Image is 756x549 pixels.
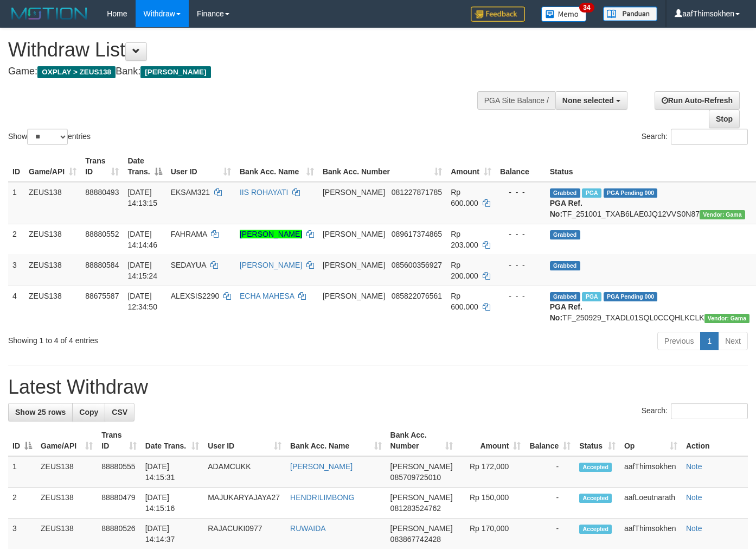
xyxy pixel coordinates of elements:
[318,151,446,182] th: Bank Acc. Number: activate to sort column ascending
[97,425,140,456] th: Trans ID: activate to sort column ascending
[550,230,580,239] span: Grabbed
[686,493,702,502] a: Note
[392,292,442,300] span: Copy 085822076561 to clipboard
[386,425,457,456] th: Bank Acc. Number: activate to sort column ascending
[655,91,740,110] a: Run Auto-Refresh
[471,7,525,22] img: Feedback.jpg
[718,332,748,350] a: Next
[36,488,97,519] td: ZEUS138
[24,224,81,255] td: ZEUS138
[112,408,127,417] span: CSV
[620,425,682,456] th: Op: activate to sort column ascending
[24,151,81,182] th: Game/API: activate to sort column ascending
[390,524,453,533] span: [PERSON_NAME]
[24,182,81,224] td: ZEUS138
[546,286,754,327] td: TF_250929_TXADL01SQL0CCQHLKCLK
[8,488,36,519] td: 2
[700,210,745,219] span: Vendor URL: https://trx31.1velocity.biz
[8,182,24,224] td: 1
[127,230,157,249] span: [DATE] 14:14:46
[496,151,546,182] th: Balance
[550,261,580,270] span: Grabbed
[642,129,748,145] label: Search:
[8,403,73,421] a: Show 25 rows
[457,425,526,456] th: Amount: activate to sort column ascending
[582,292,601,301] span: Marked by aafpengsreynich
[171,261,206,269] span: SEDAYUA
[240,230,302,238] a: [PERSON_NAME]
[8,39,493,61] h1: Withdraw List
[240,292,294,300] a: ECHA MAHESA
[500,187,541,198] div: - - -
[477,91,555,110] div: PGA Site Balance /
[8,331,307,346] div: Showing 1 to 4 of 4 entries
[171,292,220,300] span: ALEXSIS2290
[8,224,24,255] td: 2
[290,524,326,533] a: RUWAIDA
[550,292,580,301] span: Grabbed
[579,3,594,12] span: 34
[620,488,682,519] td: aafLoeutnarath
[579,494,612,503] span: Accepted
[15,408,66,417] span: Show 25 rows
[286,425,386,456] th: Bank Acc. Name: activate to sort column ascending
[240,188,288,197] a: IIS ROHAYATI
[81,151,123,182] th: Trans ID: activate to sort column ascending
[24,255,81,286] td: ZEUS138
[603,7,657,21] img: panduan.png
[97,488,140,519] td: 88880479
[682,425,748,456] th: Action
[8,425,36,456] th: ID: activate to sort column descending
[323,292,385,300] span: [PERSON_NAME]
[390,504,441,513] span: Copy 081283524762 to clipboard
[541,7,587,22] img: Button%20Memo.svg
[97,456,140,488] td: 88880555
[451,292,478,311] span: Rp 600.000
[575,425,620,456] th: Status: activate to sort column ascending
[8,456,36,488] td: 1
[604,292,658,301] span: PGA Pending
[686,462,702,471] a: Note
[451,230,478,249] span: Rp 203.000
[323,188,385,197] span: [PERSON_NAME]
[550,199,582,218] b: PGA Ref. No:
[546,151,754,182] th: Status
[390,493,453,502] span: [PERSON_NAME]
[392,230,442,238] span: Copy 089617374865 to clipboard
[500,229,541,239] div: - - -
[620,456,682,488] td: aafThimsokhen
[657,332,701,350] a: Previous
[24,286,81,327] td: ZEUS138
[8,129,91,145] label: Show entries
[141,456,203,488] td: [DATE] 14:15:31
[72,403,105,421] a: Copy
[141,488,203,519] td: [DATE] 14:15:16
[562,96,614,105] span: None selected
[127,292,157,311] span: [DATE] 12:34:50
[555,91,627,110] button: None selected
[579,525,612,534] span: Accepted
[525,425,575,456] th: Balance: activate to sort column ascending
[604,188,658,198] span: PGA Pending
[36,425,97,456] th: Game/API: activate to sort column ascending
[240,261,302,269] a: [PERSON_NAME]
[171,230,207,238] span: FAHRAMA
[550,302,582,322] b: PGA Ref. No:
[323,230,385,238] span: [PERSON_NAME]
[525,456,575,488] td: -
[8,5,91,22] img: MOTION_logo.png
[36,456,97,488] td: ZEUS138
[709,110,740,128] a: Stop
[79,408,98,417] span: Copy
[550,188,580,198] span: Grabbed
[390,473,441,482] span: Copy 085709725010 to clipboard
[127,188,157,207] span: [DATE] 14:13:15
[123,151,166,182] th: Date Trans.: activate to sort column descending
[390,535,441,544] span: Copy 083867742428 to clipboard
[546,182,754,224] td: TF_251001_TXAB6LAE0JQ12VVS0N87
[525,488,575,519] td: -
[671,129,748,145] input: Search:
[8,376,748,398] h1: Latest Withdraw
[390,462,453,471] span: [PERSON_NAME]
[85,188,119,197] span: 88880493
